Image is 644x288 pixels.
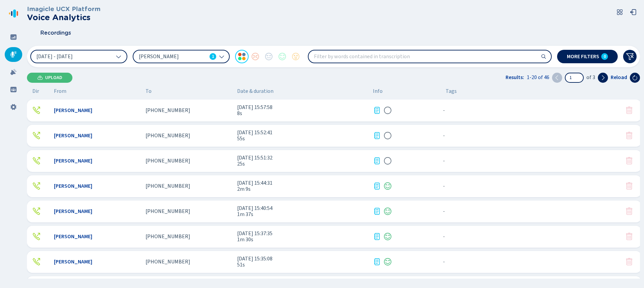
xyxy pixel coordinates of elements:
div: Transcription available [373,207,381,215]
span: [PERSON_NAME] [54,183,92,189]
svg: telephone-outbound [32,232,40,241]
button: Your role doesn't allow you to delete this conversation [625,182,633,190]
span: Tags [446,88,457,94]
div: Transcription available [373,157,381,165]
span: No tags assigned [443,208,445,214]
div: Transcription available [373,182,381,190]
span: [PHONE_NUMBER] [146,158,190,164]
span: [PHONE_NUMBER] [146,107,190,113]
svg: telephone-outbound [32,132,40,140]
svg: mic-fill [10,51,17,58]
div: Outgoing call [32,232,40,241]
button: Your role doesn't allow you to delete this conversation [625,232,633,241]
button: Reload the current page [630,73,640,83]
span: [DATE] 15:57:58 [237,104,367,110]
span: Results: [506,74,524,80]
div: Outgoing call [32,157,40,165]
button: Your role doesn't allow you to delete this conversation [625,207,633,215]
div: Positive sentiment [384,232,392,241]
h3: Imagicle UCX Platform [27,5,100,13]
svg: telephone-outbound [32,207,40,215]
svg: telephone-outbound [32,182,40,190]
div: Transcription available [373,258,381,266]
svg: trash-fill [625,132,633,140]
span: [PERSON_NAME] [54,133,92,139]
svg: icon-emoji-silent [384,106,392,114]
svg: icon-emoji-smile [384,258,392,266]
span: No tags assigned [443,107,445,113]
svg: trash-fill [625,258,633,266]
svg: journal-text [373,132,381,140]
span: [DATE] 15:37:35 [237,230,367,237]
svg: journal-text [373,106,381,114]
svg: groups-filled [10,86,17,93]
div: Positive sentiment [384,258,392,266]
span: 2m 9s [237,186,367,192]
button: [DATE] - [DATE] [30,50,127,63]
div: Positive sentiment [384,207,392,215]
span: [DATE] 15:44:31 [237,180,367,186]
button: Your role doesn't allow you to delete this conversation [625,132,633,140]
span: [DATE] 15:40:54 [237,205,367,211]
svg: cloud-upload [37,75,43,80]
svg: icon-emoji-smile [384,207,392,215]
span: [DATE] 15:52:41 [237,130,367,136]
button: Your role doesn't allow you to delete this conversation [625,258,633,266]
div: Sentiment analysis in progress... [384,157,392,165]
span: [PERSON_NAME] [54,233,92,240]
div: Dashboard [5,30,22,44]
div: Sentiment analysis in progress... [384,106,392,114]
svg: icon-emoji-silent [384,132,392,140]
svg: journal-text [373,232,381,241]
span: 51s [237,262,367,268]
svg: journal-text [373,207,381,215]
button: Your role doesn't allow you to delete this conversation [625,106,633,114]
span: 1m 37s [237,211,367,217]
div: Outgoing call [32,106,40,114]
span: Date & duration [237,88,367,94]
h2: Voice Analytics [27,13,100,22]
svg: trash-fill [625,157,633,165]
svg: trash-fill [625,207,633,215]
svg: journal-text [373,258,381,266]
div: Recordings [5,47,22,62]
div: Transcription available [373,106,381,114]
div: Settings [5,100,22,114]
div: Outgoing call [32,258,40,266]
div: Alarms [5,65,22,79]
span: [PHONE_NUMBER] [146,133,190,139]
span: Recordings [40,30,71,36]
svg: telephone-outbound [32,106,40,114]
span: Upload [45,75,62,80]
button: Previous page [552,73,562,83]
svg: journal-text [373,182,381,190]
svg: journal-text [373,157,381,165]
span: More filters [567,54,599,59]
svg: dashboard-filled [10,34,17,40]
svg: icon-emoji-smile [384,232,392,241]
span: [PERSON_NAME] [54,107,92,113]
div: Transcription available [373,132,381,140]
span: No tags assigned [443,259,445,265]
div: Transcription available [373,232,381,241]
svg: chevron-down [219,54,224,59]
span: of 3 [586,74,595,80]
button: Next page [598,73,608,83]
span: No tags assigned [443,233,445,240]
span: No tags assigned [443,133,445,139]
span: [PERSON_NAME] [54,158,92,164]
svg: icon-emoji-silent [384,157,392,165]
span: No tags assigned [443,183,445,189]
span: [PERSON_NAME] [54,259,92,265]
svg: chevron-left [554,75,560,80]
svg: trash-fill [625,182,633,190]
div: Outgoing call [32,182,40,190]
div: Outgoing call [32,207,40,215]
span: No tags assigned [443,158,445,164]
svg: chevron-down [116,54,121,59]
svg: telephone-outbound [32,258,40,266]
svg: alarm-filled [10,69,17,75]
span: From [54,88,66,94]
span: 1 [212,53,214,60]
span: [PHONE_NUMBER] [146,259,190,265]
